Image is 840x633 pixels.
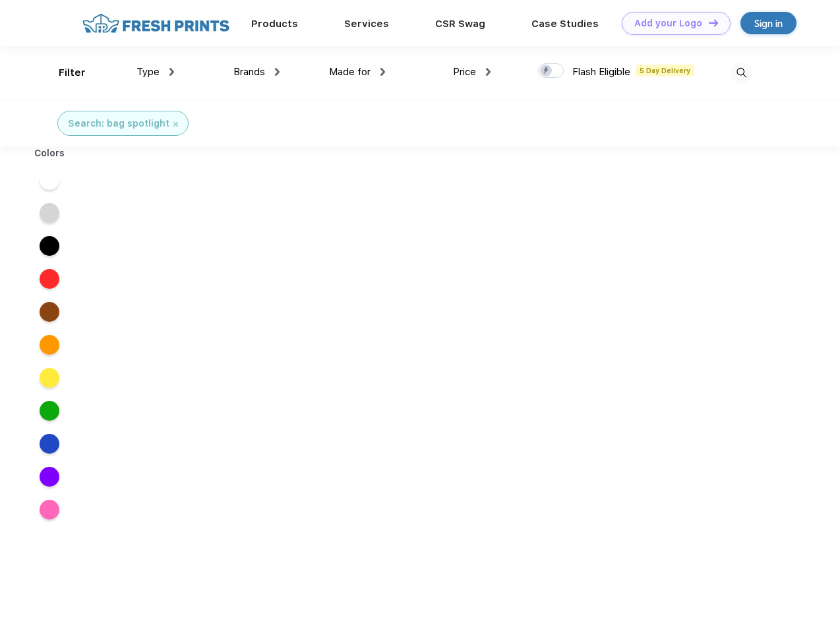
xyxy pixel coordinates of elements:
[329,66,371,78] span: Made for
[173,122,178,127] img: filter_cancel.svg
[754,16,783,31] div: Sign in
[59,65,86,80] div: Filter
[453,66,476,78] span: Price
[251,18,298,30] a: Products
[169,68,174,76] img: dropdown.png
[68,117,169,131] div: Search: bag spotlight
[636,65,694,76] span: 5 Day Delivery
[24,146,75,160] div: Colors
[275,68,280,76] img: dropdown.png
[233,66,265,78] span: Brands
[486,68,491,76] img: dropdown.png
[634,18,702,29] div: Add your Logo
[380,68,385,76] img: dropdown.png
[136,66,160,78] span: Type
[709,19,718,26] img: DT
[572,66,630,78] span: Flash Eligible
[740,12,796,34] a: Sign in
[731,62,752,84] img: desktop_search.svg
[78,12,233,35] img: fo%20logo%202.webp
